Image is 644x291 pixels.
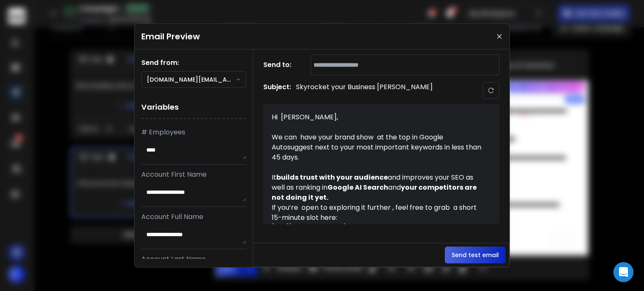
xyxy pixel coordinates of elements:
[141,96,246,119] h1: Variables
[272,173,481,203] div: It and improves your SEO as well as ranking in and
[141,212,246,222] p: Account Full Name
[276,173,388,182] strong: builds trust with your audience
[141,127,246,137] p: # Employees
[272,132,481,173] div: We can have your brand show at the top in Google Autosuggest next to your most important keywords...
[296,82,433,99] p: Skyrocket your Business [PERSON_NAME]
[141,58,246,68] h1: Send from:
[327,183,388,192] strong: Google AI Search
[141,170,246,180] p: Account First Name
[272,112,481,122] div: Hi [PERSON_NAME],
[272,183,478,202] strong: your competitors are not doing it yet.
[147,75,236,84] p: [DOMAIN_NAME][EMAIL_ADDRESS][DOMAIN_NAME]
[272,223,346,232] a: [URL][DOMAIN_NAME]
[272,203,481,243] div: If you’re open to exploring it further , feel free to grab a short 15-minute slot here:
[263,60,297,70] h1: Send to:
[445,247,506,263] button: Send test email
[141,31,200,42] h1: Email Preview
[141,254,246,264] p: Account Last Name
[613,262,634,282] div: Open Intercom Messenger
[263,82,291,99] h1: Subject:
